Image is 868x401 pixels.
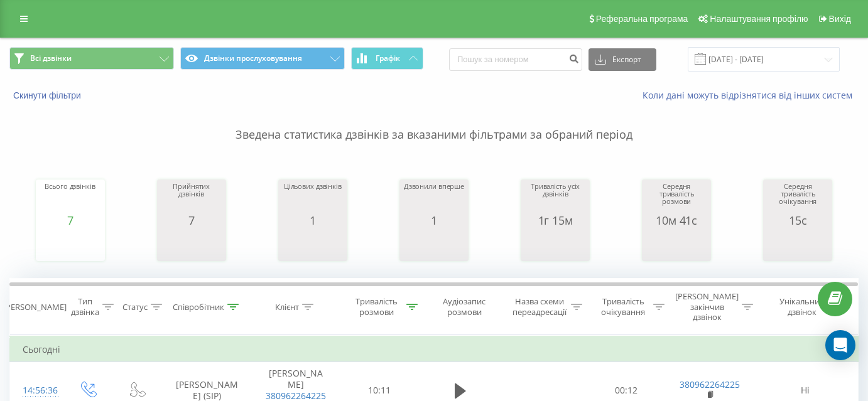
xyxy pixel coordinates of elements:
[160,183,223,214] div: Прийнятих дзвінків
[160,214,223,227] div: 7
[769,297,836,318] div: Унікальний дзвінок
[597,297,650,318] div: Тривалість очікування
[829,14,851,24] span: Вихід
[645,214,708,227] div: 10м 41с
[284,214,342,227] div: 1
[710,14,808,24] span: Налаштування профілю
[10,337,859,362] td: Сьогодні
[511,297,567,318] div: Назва схеми переадресації
[524,214,587,227] div: 1г 15м
[825,330,855,360] div: Open Intercom Messenger
[675,291,739,323] div: [PERSON_NAME] закінчив дзвінок
[766,183,829,214] div: Середня тривалість очікування
[351,47,423,70] button: Графік
[30,53,72,63] span: Всі дзвінки
[9,90,87,101] button: Скинути фільтри
[596,14,688,24] span: Реферальна програма
[643,89,859,101] a: Коли дані можуть відрізнятися вiд інших систем
[45,214,95,227] div: 7
[404,214,464,227] div: 1
[284,183,342,214] div: Цільових дзвінків
[180,47,345,70] button: Дзвінки прослуховування
[9,102,859,143] p: Зведена статистика дзвінків за вказаними фільтрами за обраний період
[173,302,224,313] div: Співробітник
[376,54,400,63] span: Графік
[122,302,148,313] div: Статус
[350,297,403,318] div: Тривалість розмови
[9,47,174,70] button: Всі дзвінки
[45,183,95,214] div: Всього дзвінків
[645,183,708,214] div: Середня тривалість розмови
[71,297,99,318] div: Тип дзвінка
[3,302,67,313] div: [PERSON_NAME]
[680,378,740,390] a: 380962264225
[432,297,497,318] div: Аудіозапис розмови
[524,183,587,214] div: Тривалість усіх дзвінків
[449,48,582,71] input: Пошук за номером
[766,214,829,227] div: 15с
[589,48,656,71] button: Експорт
[275,302,299,313] div: Клієнт
[404,183,464,214] div: Дзвонили вперше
